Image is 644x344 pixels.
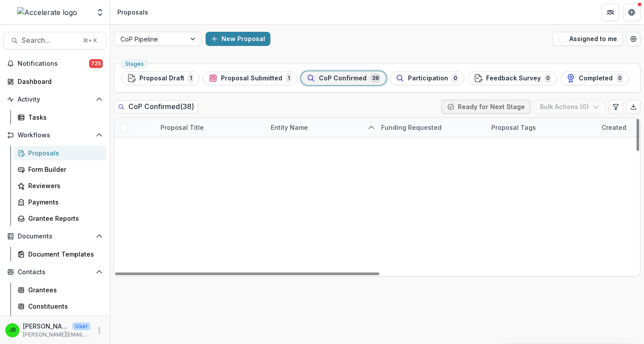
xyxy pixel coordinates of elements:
[266,123,313,132] div: Entity Name
[94,325,105,336] button: More
[18,233,92,240] span: Documents
[14,299,106,314] a: Constituents
[22,36,78,45] span: Search...
[18,268,92,276] span: Contacts
[534,100,605,114] button: Bulk Actions (0)
[486,123,541,132] div: Proposal Tags
[544,73,551,83] span: 0
[266,118,376,137] div: Entity Name
[117,8,148,17] div: Proposals
[28,113,99,122] div: Tasks
[4,229,106,243] button: Open Documents
[14,162,106,177] a: Form Builder
[14,110,106,125] a: Tasks
[28,165,99,174] div: Form Builder
[28,302,99,311] div: Constituents
[452,73,459,83] span: 0
[301,71,386,85] button: CoP Confirmed38
[468,71,557,85] button: Feedback Survey0
[376,118,486,137] div: Funding Requested
[155,118,266,137] div: Proposal Title
[370,73,381,83] span: 38
[28,214,99,223] div: Grantee Reports
[579,75,613,82] span: Completed
[121,71,199,85] button: Proposal Draft1
[72,322,90,330] p: User
[18,96,92,103] span: Activity
[626,100,640,114] button: Export table data
[390,71,464,85] button: Participation0
[155,123,209,132] div: Proposal Title
[4,265,106,279] button: Open Contacts
[18,132,92,139] span: Workflows
[442,100,531,114] button: Ready for Next Stage
[616,73,623,83] span: 0
[14,211,106,226] a: Grantee Reports
[206,32,270,46] button: New Proposal
[623,4,640,21] button: Get Help
[28,181,99,190] div: Reviewers
[114,100,198,113] h2: CoP Confirmed ( 38 )
[408,75,448,82] span: Participation
[319,75,367,82] span: CoP Confirmed
[14,178,106,193] a: Reviewers
[14,315,106,330] a: Communications
[125,61,144,67] span: Stages
[139,75,184,82] span: Proposal Draft
[14,283,106,297] a: Grantees
[14,195,106,209] a: Payments
[23,321,69,331] p: [PERSON_NAME]
[94,4,106,21] button: Open entity switcher
[4,74,106,89] a: Dashboard
[14,146,106,160] a: Proposals
[376,123,447,132] div: Funding Requested
[18,77,99,86] div: Dashboard
[486,118,596,137] div: Proposal Tags
[28,249,99,259] div: Document Templates
[602,4,619,21] button: Partners
[626,32,640,46] button: Open table manager
[4,128,106,142] button: Open Workflows
[609,100,623,114] button: Edit table settings
[81,36,99,45] div: ⌘ + K
[17,7,77,18] img: Accelerate logo
[89,59,103,68] span: 725
[596,123,632,132] div: Created
[18,60,89,68] span: Notifications
[4,57,106,71] button: Notifications725
[4,32,106,49] button: Search...
[368,124,375,131] svg: sorted ascending
[486,75,541,82] span: Feedback Survey
[203,71,297,85] button: Proposal Submitted1
[28,197,99,207] div: Payments
[561,71,629,85] button: Completed0
[114,6,152,19] nav: breadcrumb
[4,92,106,106] button: Open Activity
[188,73,194,83] span: 1
[14,247,106,261] a: Document Templates
[552,32,623,46] button: Assigned to me
[28,148,99,158] div: Proposals
[9,327,16,333] div: Jennifer Bronson
[221,75,282,82] span: Proposal Submitted
[28,285,99,295] div: Grantees
[286,73,292,83] span: 1
[23,331,90,339] p: [PERSON_NAME][EMAIL_ADDRESS][PERSON_NAME][DOMAIN_NAME]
